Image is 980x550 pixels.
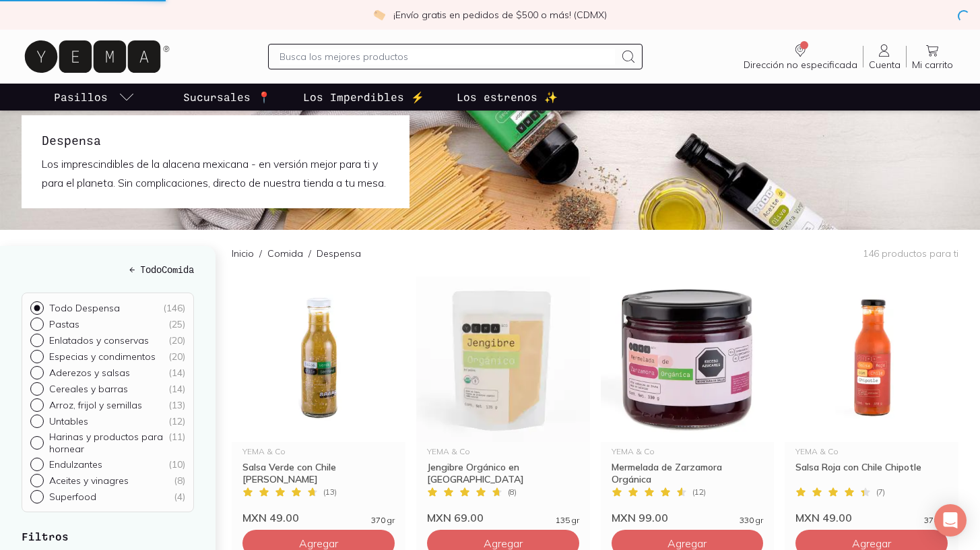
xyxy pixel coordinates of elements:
span: Dirección no especificada [744,59,857,71]
img: Salsa Verde con Chile Serrano [232,276,405,442]
div: Salsa Roja con Chile Chipotle [795,461,948,485]
span: MXN 49.00 [242,511,299,524]
h5: ← Todo Comida [22,262,194,276]
span: ( 13 ) [323,488,337,496]
span: 135 gr [556,516,579,524]
div: YEMA & Co [242,448,395,456]
p: Todo Despensa [49,302,120,314]
p: Los estrenos ✨ [457,89,558,105]
span: Agregar [484,537,523,550]
span: ( 8 ) [508,488,517,496]
a: ← TodoComida [22,262,194,276]
span: ( 7 ) [876,488,885,496]
h1: Despensa [42,131,389,149]
p: Despensa [317,247,361,260]
a: Los Imperdibles ⚡️ [300,84,427,111]
div: Open Intercom Messenger [934,504,967,537]
span: ( 12 ) [692,488,706,496]
div: ( 20 ) [168,350,185,363]
p: Sucursales 📍 [183,89,271,105]
span: MXN 99.00 [612,511,668,524]
div: ( 14 ) [168,383,185,395]
span: MXN 49.00 [795,511,852,524]
p: ¡Envío gratis en pedidos de $500 o más! (CDMX) [393,8,607,22]
a: Comida [267,247,303,259]
p: Cereales y barras [49,383,128,395]
p: 146 productos para ti [863,247,958,259]
div: ( 8 ) [174,475,185,487]
p: Los imprescindibles de la alacena mexicana - en versión mejor para ti y para el planeta. Sin comp... [42,154,389,192]
span: Agregar [299,537,338,550]
div: ( 10 ) [168,458,185,470]
div: Jengibre Orgánico en [GEOGRAPHIC_DATA] [427,461,579,485]
a: pasillo-todos-link [51,84,137,111]
div: YEMA & Co [427,448,579,456]
a: Cuenta [863,42,906,71]
span: 370 gr [924,516,948,524]
span: Cuenta [869,59,901,71]
div: ( 13 ) [168,399,185,411]
span: 330 gr [740,516,763,524]
a: Inicio [232,247,254,259]
p: Endulzantes [49,458,102,470]
a: Mi carrito [907,42,958,71]
div: ( 12 ) [168,415,185,427]
p: Aceites y vinagres [49,475,129,487]
a: Dirección no especificada [738,42,863,71]
span: MXN 69.00 [427,511,484,524]
img: Jengibre Orgánico en polvo, antiinflamatorio, antioxidante, kosher [416,276,590,442]
a: Los estrenos ✨ [454,84,560,111]
div: YEMA & Co [795,448,948,456]
p: Los Imperdibles ⚡️ [303,89,424,105]
div: ( 14 ) [168,367,185,379]
a: Mermelada de Zarzamora OrgánicaYEMA & CoMermelada de Zarzamora Orgánica(12)MXN 99.00330 gr [601,276,775,524]
img: Salsa Roja con Chile Chipotle [785,276,958,442]
a: Salsa Verde con Chile SerranoYEMA & CoSalsa Verde con Chile [PERSON_NAME](13)MXN 49.00370 gr [232,276,405,524]
span: / [303,247,317,260]
div: Mermelada de Zarzamora Orgánica [612,461,764,485]
p: Arroz, frijol y semillas [49,399,142,411]
div: ( 20 ) [168,334,185,346]
div: YEMA & Co [612,448,764,456]
span: / [254,247,267,260]
p: Aderezos y salsas [49,367,130,379]
img: Mermelada de Zarzamora Orgánica [601,276,775,442]
span: Agregar [852,537,891,550]
p: Especias y condimentos [49,350,156,363]
a: Jengibre Orgánico en polvo, antiinflamatorio, antioxidante, kosherYEMA & CoJengibre Orgánico en [... [416,276,590,524]
div: Salsa Verde con Chile [PERSON_NAME] [242,461,395,485]
span: Mi carrito [912,59,953,71]
p: Superfood [49,491,96,503]
p: Enlatados y conservas [49,334,149,346]
p: Untables [49,415,88,427]
p: Pasillos [54,89,108,105]
div: ( 4 ) [174,491,185,503]
a: Salsa Roja con Chile ChipotleYEMA & CoSalsa Roja con Chile Chipotle(7)MXN 49.00370 gr [785,276,958,524]
a: Sucursales 📍 [181,84,273,111]
p: Pastas [49,318,79,330]
div: ( 146 ) [163,302,185,314]
strong: Filtros [22,530,69,543]
span: Agregar [667,537,707,550]
span: 370 gr [371,516,395,524]
img: check [373,9,385,21]
input: Busca los mejores productos [280,49,615,65]
div: ( 25 ) [168,318,185,330]
p: Harinas y productos para hornear [49,431,168,455]
div: ( 11 ) [168,431,185,455]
